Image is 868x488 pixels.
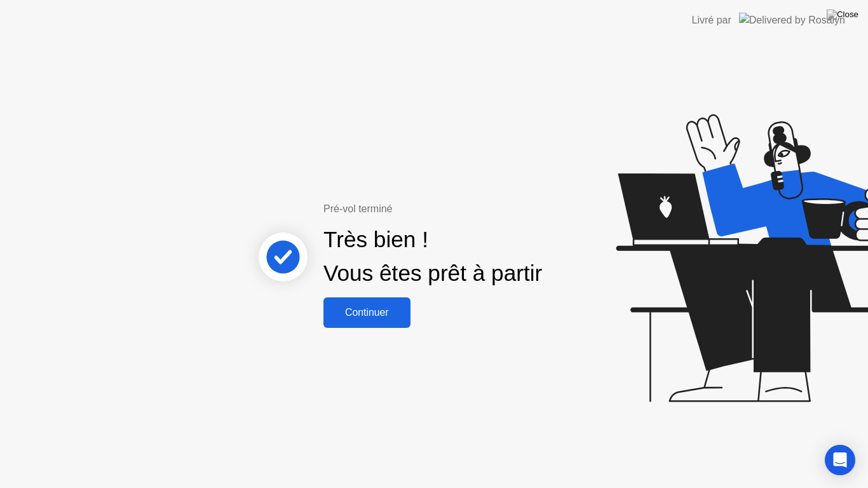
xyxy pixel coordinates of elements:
[827,10,858,20] img: Close
[692,13,731,28] div: Livré par
[323,201,586,217] div: Pré-vol terminé
[327,307,407,318] div: Continuer
[739,13,845,27] img: Delivered by Rosalyn
[323,297,410,328] button: Continuer
[323,223,542,290] div: Très bien ! Vous êtes prêt à partir
[825,445,855,475] div: Open Intercom Messenger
